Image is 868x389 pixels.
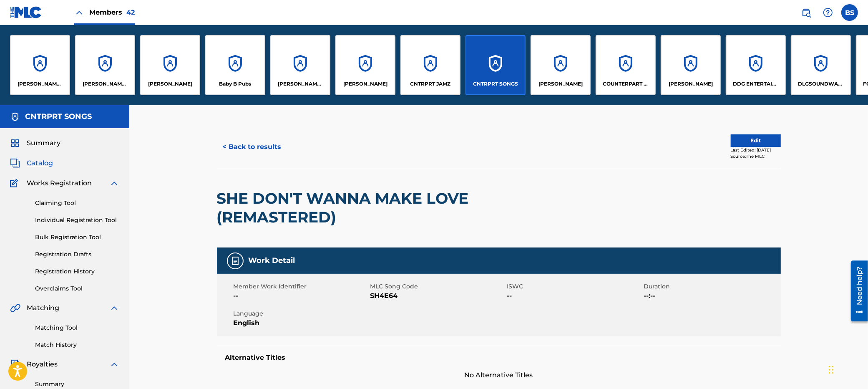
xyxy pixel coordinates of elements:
p: Brendan Michael St. Gelais Designee [278,80,323,88]
p: AMANDA GRACE SUDANO RAMIREZ PUBLISHING DESIGNEE [83,80,128,88]
span: Duration [644,282,779,291]
h5: CNTRPRT SONGS [25,112,92,121]
a: AccountsBaby B Pubs [205,35,265,95]
span: Members [89,8,135,17]
img: Royalties [10,359,20,369]
a: Public Search [798,4,815,21]
img: expand [109,359,119,369]
a: Bulk Registration Tool [35,233,119,242]
span: --:-- [644,291,779,301]
p: CNTRPRT JAMZ [410,80,451,88]
div: Chat Widget [826,349,868,389]
img: search [801,8,811,18]
img: MLC Logo [10,6,42,18]
span: -- [234,291,368,301]
a: AccountsCNTRPRT JAMZ [400,35,460,95]
a: Accounts[PERSON_NAME] [661,35,721,95]
span: Summary [27,138,60,148]
div: Source: The MLC [731,153,781,159]
span: 42 [126,8,135,16]
a: SummarySummary [10,138,60,148]
iframe: To enrich screen reader interactions, please activate Accessibility in Grammarly extension settings [826,349,868,389]
p: ABNER PEDRO RAMIREZ PUBLISHING DESIGNEE [18,80,63,88]
span: SH4E64 [370,291,505,301]
h5: Alternative Titles [225,354,772,362]
span: Catalog [27,158,53,168]
img: expand [109,178,119,188]
a: Accounts[PERSON_NAME] [PERSON_NAME] PUBLISHING DESIGNEE [10,35,70,95]
div: Drag [829,357,834,382]
a: AccountsDDG ENTERTAINMENT [726,35,786,95]
button: < Back to results [217,136,287,157]
img: Catalog [10,158,20,168]
h5: Work Detail [249,256,295,265]
div: Help [820,4,836,21]
span: Member Work Identifier [234,282,368,291]
a: Claiming Tool [35,199,119,207]
div: User Menu [841,4,858,21]
a: Accounts[PERSON_NAME] [335,35,395,95]
a: Registration History [35,267,119,276]
span: No Alternative Titles [217,370,781,380]
button: Edit [731,134,781,147]
img: help [823,8,833,18]
span: Works Registration [27,178,92,188]
a: Matching Tool [35,323,119,332]
h2: SHE DON'T WANNA MAKE LOVE (REMASTERED) [217,189,555,227]
div: Last Edited: [DATE] [731,147,781,153]
p: DDG ENTERTAINMENT [733,80,779,88]
p: CNTRPRT SONGS [473,80,518,88]
p: COUNTERPART MUSIC [603,80,649,88]
img: Matching [10,303,20,313]
p: DAVID DRAKE [669,80,713,88]
a: Summary [35,380,119,389]
img: Close [74,8,84,18]
a: AccountsCOUNTERPART MUSIC [596,35,656,95]
img: Works Registration [10,178,21,188]
a: Accounts[PERSON_NAME] [140,35,200,95]
a: CatalogCatalog [10,158,53,168]
span: Matching [27,303,59,313]
a: Individual Registration Tool [35,216,119,225]
p: DLGSOUNDWAVES [798,80,844,88]
p: CORY QUINTARD [538,80,583,88]
span: -- [507,291,642,301]
a: Accounts[PERSON_NAME] [PERSON_NAME] PUBLISHING DESIGNEE [75,35,135,95]
span: English [234,318,368,328]
img: Summary [10,138,20,148]
a: AccountsCNTRPRT SONGS [465,35,526,95]
a: Overclaims Tool [35,284,119,293]
span: ISWC [507,282,642,291]
a: Accounts[PERSON_NAME]. Gelais Designee [270,35,330,95]
a: Match History [35,341,119,349]
a: AccountsDLGSOUNDWAVES [791,35,851,95]
iframe: Resource Center [845,257,868,324]
span: Language [234,309,368,318]
a: Registration Drafts [35,250,119,259]
p: CARL WAYNE MEEKINS [343,80,387,88]
img: Work Detail [230,256,240,266]
img: Accounts [10,112,20,122]
span: Royalties [27,359,58,369]
img: expand [109,303,119,313]
p: Baby B Pubs [219,80,252,88]
p: Andrew Laquan Arnett [148,80,192,88]
span: MLC Song Code [370,282,505,291]
a: Accounts[PERSON_NAME] [531,35,591,95]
